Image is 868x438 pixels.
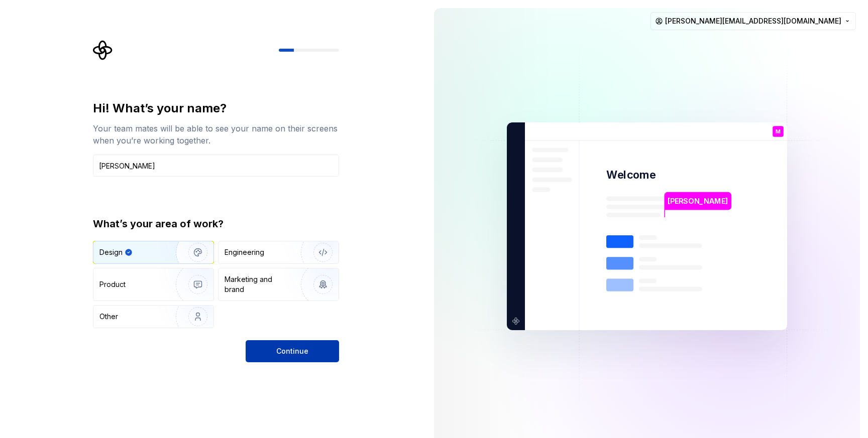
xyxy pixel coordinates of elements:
[246,340,339,362] button: Continue
[665,16,841,26] span: [PERSON_NAME][EMAIL_ADDRESS][DOMAIN_NAME]
[93,217,339,231] div: What’s your area of work?
[225,274,292,295] div: Marketing and brand
[93,155,339,177] input: Han Solo
[99,247,123,257] div: Design
[606,168,656,182] p: Welcome
[93,100,339,116] div: Hi! What’s your name?
[225,247,264,257] div: Engineering
[99,279,126,289] div: Product
[668,196,728,207] p: [PERSON_NAME]
[776,129,781,134] p: M
[93,40,113,60] svg: Supernova Logo
[93,122,339,147] div: Your team mates will be able to see your name on their screens when you’re working together.
[99,312,118,322] div: Other
[650,12,856,30] button: [PERSON_NAME][EMAIL_ADDRESS][DOMAIN_NAME]
[276,346,308,356] span: Continue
